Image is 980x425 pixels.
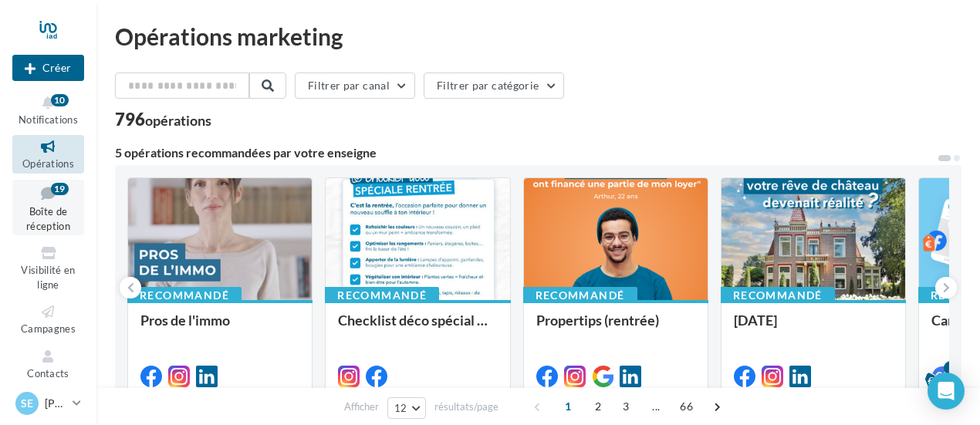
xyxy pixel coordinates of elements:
div: Propertips (rentrée) [536,312,695,343]
a: Campagnes [12,300,84,338]
div: Recommandé [127,287,242,304]
button: 12 [387,397,427,419]
div: 5 opérations recommandées par votre enseigne [115,147,937,159]
span: 1 [556,394,580,419]
div: 10 [51,94,69,106]
div: Open Intercom Messenger [928,373,965,410]
button: Filtrer par canal [295,73,415,99]
span: 3 [613,394,638,419]
div: opérations [145,113,211,127]
div: Pros de l'immo [140,312,299,343]
div: Checklist déco spécial rentrée [338,312,497,343]
div: Recommandé [325,287,439,304]
span: 12 [394,402,407,414]
span: résultats/page [434,400,498,414]
div: 796 [115,111,211,128]
span: Afficher [344,400,379,414]
div: Nouvelle campagne [12,55,84,81]
a: Contacts [12,345,84,383]
div: [DATE] [734,312,893,343]
div: Recommandé [523,287,637,304]
span: SE [21,396,33,411]
span: Campagnes [21,322,76,335]
span: Boîte de réception [26,205,70,232]
a: SE [PERSON_NAME] [12,389,84,418]
div: Opérations marketing [115,25,961,48]
div: 19 [51,183,69,195]
div: 5 [944,361,958,375]
span: Contacts [27,367,69,379]
div: Recommandé [721,287,835,304]
span: Visibilité en ligne [21,264,75,291]
a: Boîte de réception19 [12,180,84,236]
span: Notifications [19,113,78,126]
a: Opérations [12,135,84,173]
button: Notifications 10 [12,91,84,129]
button: Filtrer par catégorie [424,73,564,99]
span: Opérations [22,157,74,170]
span: 2 [586,394,610,419]
span: ... [644,394,668,419]
button: Créer [12,55,84,81]
span: 66 [674,394,699,419]
a: Visibilité en ligne [12,241,84,294]
p: [PERSON_NAME] [45,396,66,411]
